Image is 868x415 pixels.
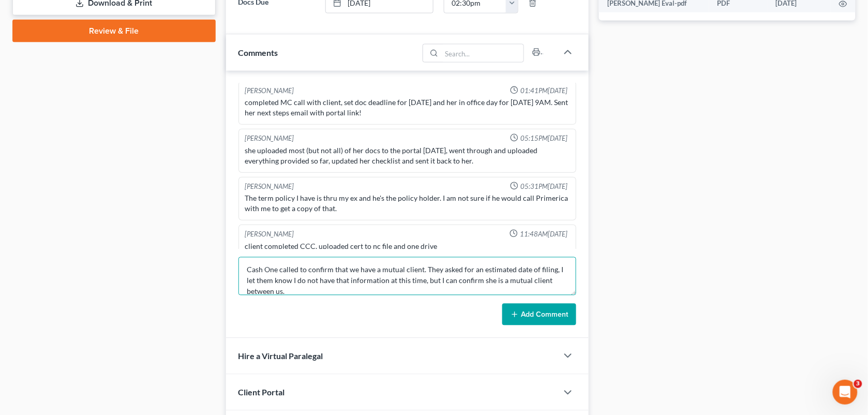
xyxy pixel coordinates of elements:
[12,20,216,42] a: Review & File
[245,193,570,214] div: The term policy I have is thru my ex and he's the policy holder. I am not sure if he would call P...
[245,229,294,239] div: [PERSON_NAME]
[854,380,862,388] span: 3
[520,229,567,239] span: 11:48AM[DATE]
[238,48,278,57] span: Comments
[520,86,567,96] span: 01:41PM[DATE]
[833,380,858,405] iframe: Intercom live chat
[245,145,570,166] div: she uploaded most (but not all) of her docs to the portal [DATE], went through and uploaded every...
[442,45,524,62] input: Search...
[245,241,570,251] div: client completed CCC, uploaded cert to nc file and one drive
[238,351,323,361] span: Hire a Virtual Paralegal
[245,86,294,96] div: [PERSON_NAME]
[245,97,570,118] div: completed MC call with client, set doc deadline for [DATE] and her in office day for [DATE] 9AM. ...
[245,134,294,143] div: [PERSON_NAME]
[520,134,567,143] span: 05:15PM[DATE]
[238,388,285,397] span: Client Portal
[502,304,576,325] button: Add Comment
[520,182,567,191] span: 05:31PM[DATE]
[245,182,294,191] div: [PERSON_NAME]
